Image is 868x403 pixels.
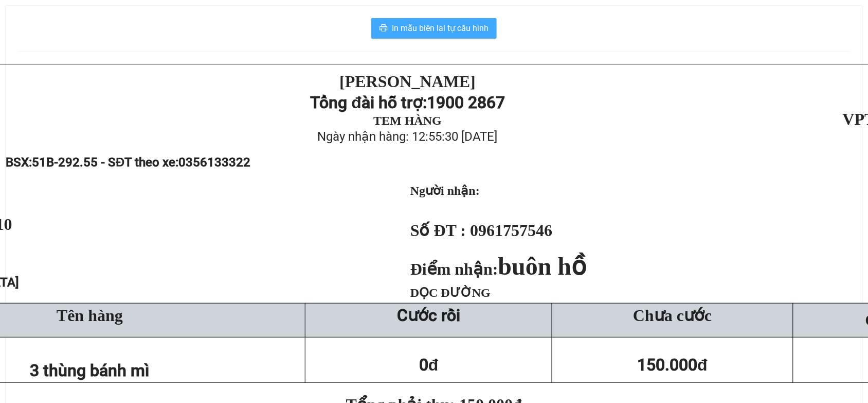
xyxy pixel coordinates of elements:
span: Chưa cước [633,306,712,325]
span: DỌC ĐƯỜNG [410,286,491,299]
span: 0961757546 [470,221,552,240]
strong: [PERSON_NAME] [339,72,476,91]
span: printer [379,24,388,33]
strong: Số ĐT : [410,221,466,240]
span: 150.000đ [638,355,708,375]
strong: Điểm nhận: [410,260,586,278]
span: Ngày nhận hàng: 12:55:30 [DATE] [318,129,498,144]
span: Tên hàng [57,306,123,325]
button: printerIn mẫu biên lai tự cấu hình [371,18,497,39]
span: 3 thùng bánh mì [30,361,149,380]
strong: Người nhận: [410,184,480,197]
strong: TEM HÀNG [373,114,442,127]
strong: Tổng đài hỗ trợ: [310,93,427,112]
span: buôn hồ [498,253,587,280]
span: 51B-292.55 - SĐT theo xe: [32,155,250,170]
span: 0đ [419,355,439,375]
span: 0356133322 [179,155,251,170]
span: BSX: [6,155,250,170]
span: In mẫu biên lai tự cấu hình [392,22,489,35]
strong: 1900 2867 [427,93,505,112]
strong: Cước rồi [397,306,460,325]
